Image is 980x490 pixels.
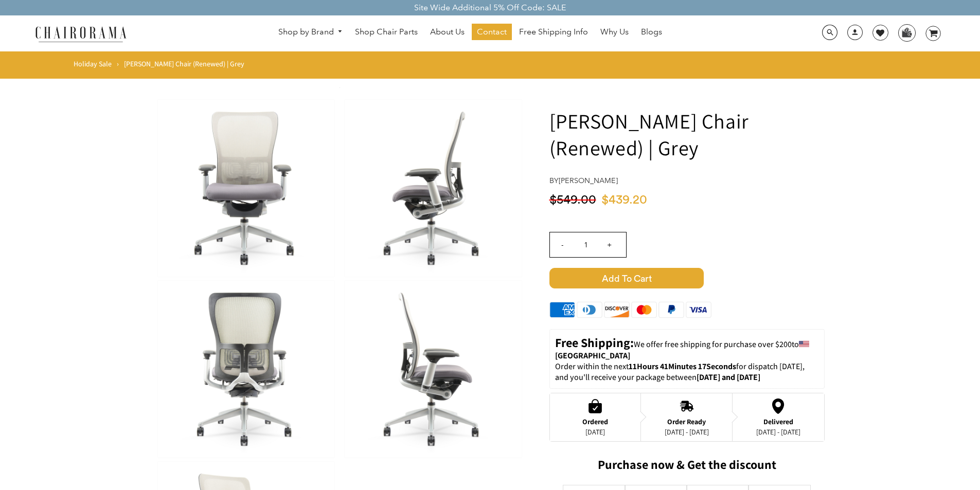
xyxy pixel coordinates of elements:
span: Blogs [641,27,662,38]
div: [DATE] - [DATE] [665,428,709,436]
a: Blogs [636,24,667,40]
img: Zody Chair (Renewed) | Grey - chairorama [345,281,521,458]
img: Zody Chair (Renewed) | Grey - chairorama [158,281,334,458]
img: chairorama [29,25,132,43]
a: Why Us [595,24,634,40]
span: Contact [477,27,507,38]
a: Shop Chair Parts [350,24,423,40]
img: WhatsApp_Image_2024-07-12_at_16.23.01.webp [899,25,915,40]
img: Zody Chair (Renewed) | Grey - chairorama [345,100,521,277]
h2: Purchase now & Get the discount [549,457,825,477]
nav: DesktopNavigation [176,24,764,43]
div: [DATE] - [DATE] [756,428,800,436]
span: 11Hours 41Minutes 17Seconds [629,361,736,372]
input: + [597,232,622,257]
a: About Us [425,24,470,40]
div: Ordered [582,418,608,426]
img: Zody Chair (Renewed) | Grey - chairorama [340,87,340,88]
a: Contact [472,24,512,40]
div: Order Ready [665,418,709,426]
span: Shop Chair Parts [355,27,418,38]
span: [PERSON_NAME] Chair (Renewed) | Grey [124,59,244,68]
p: to [555,335,819,361]
input: - [550,232,575,257]
a: Holiday Sale [74,59,112,68]
p: Order within the next for dispatch [DATE], and you'll receive your package between [555,361,819,383]
img: Zody Chair (Renewed) | Grey - chairorama [158,100,334,277]
span: Add to Cart [549,268,704,288]
h1: [PERSON_NAME] Chair (Renewed) | Grey [549,107,825,161]
span: Why Us [600,27,629,38]
span: About Us [430,27,465,38]
a: [PERSON_NAME] [559,176,618,185]
strong: Free Shipping: [555,334,634,351]
span: We offer free shipping for purchase over $200 [634,339,792,350]
span: $549.00 [549,194,596,206]
div: [DATE] [582,428,608,436]
h4: by [549,176,825,185]
a: Free Shipping Info [514,24,593,40]
div: Delivered [756,418,800,426]
span: Free Shipping Info [519,27,588,38]
span: $439.20 [601,194,647,206]
nav: breadcrumbs [74,59,248,74]
span: › [117,59,119,68]
strong: [GEOGRAPHIC_DATA] [555,350,630,361]
a: Zody Chair (Renewed) | Grey - chairorama [340,81,340,92]
a: Shop by Brand [273,24,348,40]
button: Add to Cart [549,268,825,288]
strong: [DATE] and [DATE] [697,372,760,383]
